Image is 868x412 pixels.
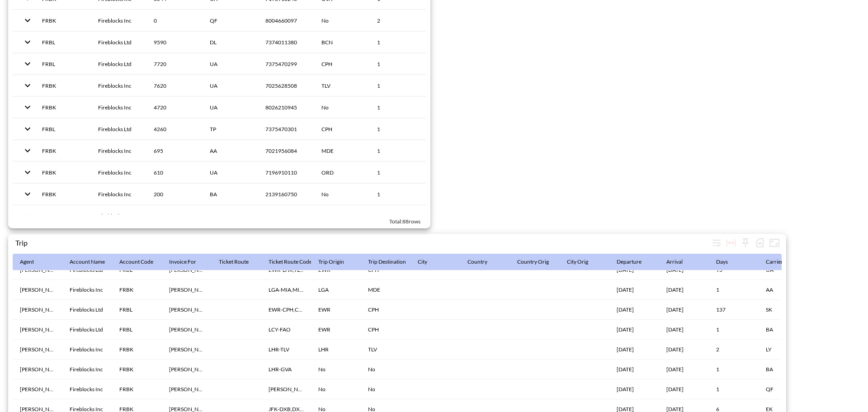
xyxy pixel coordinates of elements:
[314,140,370,161] th: MDE
[370,97,426,118] th: 1
[361,280,410,300] th: MDE
[91,162,147,183] th: Fireblocks Inc
[203,53,259,75] th: UA
[659,379,709,399] th: 28/06/2023
[203,32,259,53] th: DL
[219,256,249,267] div: Ticket Route
[13,379,62,399] th: Tamir Binyamin
[35,162,91,183] th: FRBK
[162,280,212,300] th: Michael Shaulov
[759,280,808,300] th: AA
[146,184,203,205] th: 200
[767,236,782,250] button: Fullscreen
[666,256,694,267] span: Arrival
[258,118,314,140] th: 7375470301
[709,360,759,379] th: 1
[112,360,162,379] th: FRBK
[146,205,203,227] th: 1275
[258,53,314,75] th: 7375470299
[20,208,35,223] button: expand row
[759,360,808,379] th: BA
[146,118,203,140] th: 4260
[146,162,203,183] th: 610
[91,10,147,31] th: Fireblocks Inc
[20,34,35,50] button: expand row
[146,75,203,96] th: 7620
[314,32,370,53] th: BCN
[361,300,410,320] th: CPH
[314,75,370,96] th: TLV
[203,140,259,161] th: AA
[20,99,35,115] button: expand row
[20,186,35,202] button: expand row
[203,97,259,118] th: UA
[20,165,35,180] button: expand row
[311,300,361,320] th: EWR
[370,162,426,183] th: 1
[119,256,153,267] div: Account Code
[659,280,709,300] th: 25/02/2024
[370,184,426,205] th: 1
[112,379,162,399] th: FRBK
[35,10,91,31] th: FRBK
[314,205,370,227] th: MDE
[70,256,117,267] span: Account Name
[370,118,426,140] th: 1
[709,320,759,340] th: 1
[759,379,808,399] th: QF
[666,256,683,267] div: Arrival
[361,379,410,399] th: No
[119,256,165,267] span: Account Code
[258,97,314,118] th: 8026210945
[370,32,426,53] th: 1
[389,218,420,225] span: Total: 88 rows
[70,256,105,267] div: Account Name
[766,256,783,267] div: Carrier
[91,32,147,53] th: Fireblocks Ltd
[314,97,370,118] th: No
[169,256,208,267] span: Invoice For
[370,53,426,75] th: 1
[20,78,35,93] button: expand row
[311,320,361,340] th: EWR
[759,320,808,340] th: BA
[162,300,212,320] th: Michael Shaulov
[20,56,35,71] button: expand row
[617,256,642,267] div: Departure
[91,205,147,227] th: Fireblocks Inc
[261,320,311,340] th: LCY-FAO
[418,256,439,267] span: City
[314,184,370,205] th: No
[659,300,709,320] th: 30/01/2026
[311,340,361,360] th: LHR
[203,184,259,205] th: BA
[261,340,311,360] th: LHR-TLV
[716,256,728,267] div: Days
[146,97,203,118] th: 4720
[311,280,361,300] th: LGA
[13,340,62,360] th: Tamir Binyamin
[709,236,724,250] div: Wrap text
[13,360,62,379] th: Tamir Binyamin
[162,379,212,399] th: Michael Shaulov
[258,140,314,161] th: 7021956084
[13,280,62,300] th: Tamir Binyamin
[368,256,418,267] span: Trip Destination
[35,97,91,118] th: FRBK
[20,256,46,267] span: Agent
[659,340,709,360] th: 15/07/2024
[62,340,112,360] th: Fireblocks Inc
[311,360,361,379] th: No
[91,97,147,118] th: Fireblocks Inc
[314,10,370,31] th: No
[716,256,740,267] span: Days
[13,300,62,320] th: Tamir Binyamin
[20,143,35,158] button: expand row
[15,238,709,247] div: Trip
[20,256,34,267] div: Agent
[35,53,91,75] th: FRBL
[258,75,314,96] th: 7025628508
[609,320,659,340] th: 18/09/2025
[467,256,499,267] span: Country
[91,140,147,161] th: Fireblocks Inc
